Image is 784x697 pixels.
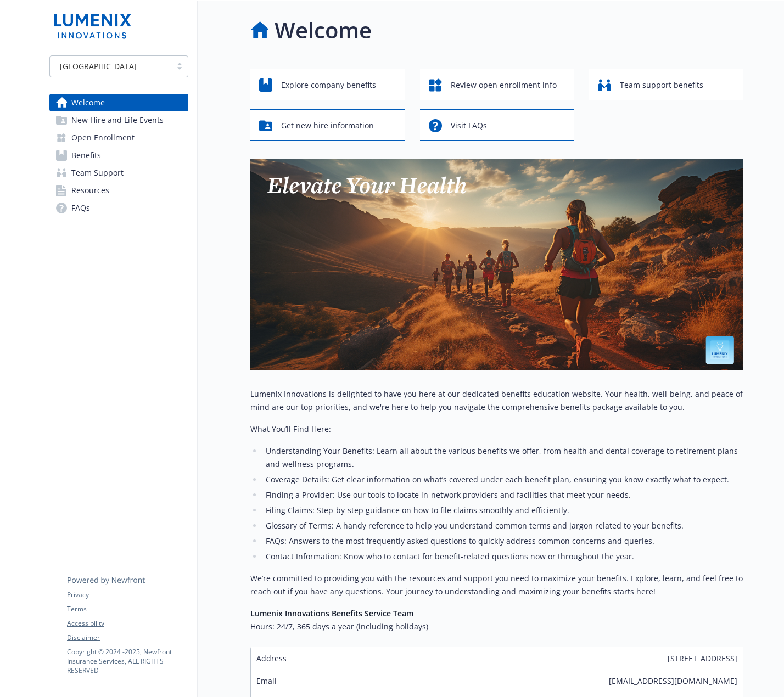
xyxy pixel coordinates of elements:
span: Team support benefits [620,75,703,95]
span: Welcome [71,94,105,111]
p: What You’ll Find Here: [250,423,743,436]
span: Resources [71,182,109,199]
li: Contact Information: Know who to contact for benefit-related questions now or throughout the year. [262,550,743,563]
strong: Lumenix Innovations Benefits Service Team [250,608,413,619]
li: Filing Claims: Step-by-step guidance on how to file claims smoothly and efficiently. [262,504,743,517]
a: Open Enrollment [49,129,188,147]
li: FAQs: Answers to the most frequently asked questions to quickly address common concerns and queries. [262,535,743,548]
img: overview page banner [250,159,743,370]
button: Get new hire information [250,109,405,141]
a: New Hire and Life Events [49,111,188,129]
a: Resources [49,182,188,199]
li: Glossary of Terms: A handy reference to help you understand common terms and jargon related to yo... [262,519,743,532]
span: [GEOGRAPHIC_DATA] [55,60,166,72]
span: New Hire and Life Events [71,111,164,129]
a: FAQs [49,199,188,217]
span: [GEOGRAPHIC_DATA] [60,60,137,72]
span: Address [256,653,287,664]
a: Welcome [49,94,188,111]
button: Visit FAQs [420,109,574,141]
p: Lumenix Innovations is delighted to have you here at our dedicated benefits education website. Yo... [250,387,743,414]
a: Accessibility [67,619,188,628]
span: FAQs [71,199,90,217]
span: Explore company benefits [281,75,376,95]
span: Get new hire information [281,115,374,136]
h1: Welcome [275,14,372,47]
span: [STREET_ADDRESS] [668,653,737,664]
p: We’re committed to providing you with the resources and support you need to maximize your benefit... [250,572,743,598]
a: Terms [67,604,188,614]
span: Benefits [71,147,101,164]
span: Open Enrollment [71,129,135,147]
li: Finding a Provider: Use our tools to locate in-network providers and facilities that meet your ne... [262,488,743,502]
a: Benefits [49,147,188,164]
a: Privacy [67,590,188,600]
span: Review open enrollment info [451,75,557,95]
button: Explore company benefits [250,69,405,100]
span: Team Support [71,164,124,182]
button: Review open enrollment info [420,69,574,100]
h6: Hours: 24/7, 365 days a year (including holidays)​ [250,620,743,633]
li: Understanding Your Benefits: Learn all about the various benefits we offer, from health and denta... [262,445,743,471]
button: Team support benefits [589,69,743,100]
span: [EMAIL_ADDRESS][DOMAIN_NAME] [609,675,737,687]
p: Copyright © 2024 - 2025 , Newfront Insurance Services, ALL RIGHTS RESERVED [67,647,188,675]
li: Coverage Details: Get clear information on what’s covered under each benefit plan, ensuring you k... [262,473,743,486]
span: Email [256,675,277,687]
a: Team Support [49,164,188,182]
a: Disclaimer [67,633,188,643]
span: Visit FAQs [451,115,487,136]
